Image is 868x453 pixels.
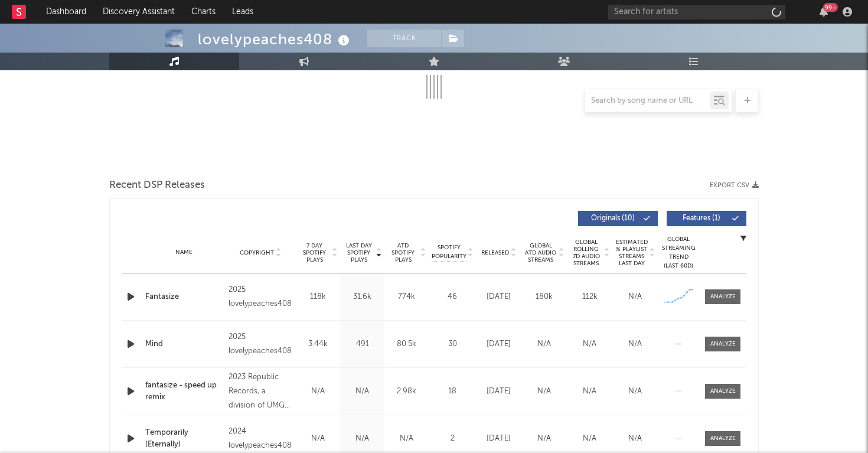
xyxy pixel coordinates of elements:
[229,370,293,413] div: 2023 Republic Records, a division of UMG Recordings, Inc
[615,386,655,397] div: N/A
[524,433,564,445] div: N/A
[367,30,441,47] button: Track
[432,338,473,350] div: 30
[615,239,648,267] span: Estimated % Playlist Streams Last Day
[343,242,374,263] span: Last Day Spotify Plays
[229,283,293,311] div: 2025 lovelypeaches408
[387,433,426,445] div: N/A
[343,291,381,303] div: 31.6k
[387,242,419,263] span: ATD Spotify Plays
[479,386,518,397] div: [DATE]
[674,215,729,222] span: Features ( 1 )
[481,249,509,256] span: Released
[387,338,426,350] div: 80.5k
[479,338,518,350] div: [DATE]
[667,211,746,226] button: Features(1)
[710,182,759,189] button: Export CSV
[570,338,609,350] div: N/A
[570,386,609,397] div: N/A
[586,215,640,222] span: Originals ( 10 )
[343,433,381,445] div: N/A
[109,178,205,193] span: Recent DSP Releases
[229,330,293,359] div: 2025 lovelypeaches408
[299,242,330,263] span: 7 Day Spotify Plays
[145,427,223,450] a: Temporarily (Eternally)
[661,235,696,271] div: Global Streaming Trend (Last 60D)
[570,433,609,445] div: N/A
[145,291,223,303] a: Fantasize
[432,243,466,261] span: Spotify Popularity
[570,239,602,267] span: Global Rolling 7D Audio Streams
[615,291,655,303] div: N/A
[145,248,223,257] div: Name
[299,386,337,397] div: N/A
[299,433,337,445] div: N/A
[387,291,426,303] div: 774k
[820,7,828,17] button: 99+
[578,211,658,226] button: Originals(10)
[524,386,564,397] div: N/A
[198,30,353,49] div: lovelypeaches408
[608,5,785,19] input: Search for artists
[432,291,473,303] div: 46
[823,3,838,12] div: 99 +
[343,386,381,397] div: N/A
[585,96,710,106] input: Search by song name or URL
[479,433,518,445] div: [DATE]
[479,291,518,303] div: [DATE]
[343,338,381,350] div: 491
[524,291,564,303] div: 180k
[615,338,655,350] div: N/A
[615,433,655,445] div: N/A
[240,249,274,256] span: Copyright
[524,338,564,350] div: N/A
[145,338,223,350] a: Mind
[387,386,426,397] div: 2.98k
[432,433,473,445] div: 2
[432,386,473,397] div: 18
[299,338,337,350] div: 3.44k
[299,291,337,303] div: 118k
[524,242,557,263] span: Global ATD Audio Streams
[145,380,223,403] a: fantasize - speed up remix
[570,291,609,303] div: 112k
[229,425,293,453] div: 2024 lovelypeaches408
